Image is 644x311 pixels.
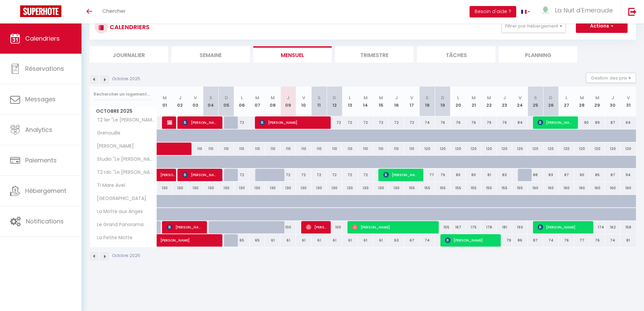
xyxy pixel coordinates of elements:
[389,234,404,247] div: 63
[234,182,250,194] div: 130
[203,87,219,116] th: 04
[420,87,435,116] th: 18
[171,46,250,63] li: Semaine
[203,143,219,155] div: 110
[559,169,574,181] div: 87
[167,221,203,234] span: [PERSON_NAME]
[280,221,296,234] div: 100
[420,234,435,247] div: 74
[234,169,250,181] div: 72
[91,182,127,189] span: Ti Mare Avel
[342,169,358,181] div: 72
[91,195,148,202] span: [GEOGRAPHIC_DATA]
[543,169,558,181] div: 83
[420,116,435,129] div: 74
[335,46,414,63] li: Trimestre
[472,95,476,101] abbr: M
[497,116,512,129] div: 79
[481,116,497,129] div: 79
[574,143,590,155] div: 120
[102,7,125,14] span: Chercher
[163,95,167,101] abbr: M
[373,182,389,194] div: 130
[250,234,265,247] div: 65
[499,46,577,63] li: Planning
[590,221,605,234] div: 174
[265,87,280,116] th: 08
[342,234,358,247] div: 61
[404,143,420,155] div: 110
[621,234,636,247] div: 81
[528,143,543,155] div: 120
[481,182,497,194] div: 155
[481,143,497,155] div: 120
[590,182,605,194] div: 160
[435,221,450,234] div: 155
[302,95,305,101] abbr: V
[512,87,528,116] th: 24
[586,73,636,83] button: Gestion des prix
[605,169,621,181] div: 87
[358,116,373,129] div: 72
[404,234,420,247] div: 67
[580,95,584,101] abbr: M
[287,95,289,101] abbr: J
[311,182,327,194] div: 130
[157,169,172,182] a: [PERSON_NAME]
[271,95,275,101] abbr: M
[555,6,613,14] span: La Nuit d'Emeraude
[25,64,64,73] span: Réservations
[90,46,168,63] li: Journalier
[172,182,188,194] div: 130
[503,95,506,101] abbr: J
[450,221,466,234] div: 167
[373,116,389,129] div: 72
[25,187,66,195] span: Hébergement
[404,182,420,194] div: 155
[621,169,636,181] div: 94
[91,234,134,242] span: La Petite Motte
[450,116,466,129] div: 76
[25,34,60,43] span: Calendriers
[280,234,296,247] div: 61
[481,169,497,181] div: 81
[621,143,636,155] div: 120
[528,234,543,247] div: 87
[327,116,342,129] div: 72
[342,182,358,194] div: 130
[194,95,197,101] abbr: V
[466,169,481,181] div: 80
[182,116,218,129] span: [PERSON_NAME]
[470,6,516,17] button: Besoin d'aide ?
[466,143,481,155] div: 120
[260,116,326,129] span: [PERSON_NAME]
[487,95,491,101] abbr: M
[512,116,528,129] div: 84
[497,234,512,247] div: 79
[352,221,434,234] span: [PERSON_NAME]
[311,234,327,247] div: 61
[219,143,234,155] div: 110
[450,87,466,116] th: 20
[234,234,250,247] div: 65
[450,143,466,155] div: 120
[253,46,332,63] li: Mensuel
[450,182,466,194] div: 155
[327,169,342,181] div: 72
[543,234,558,247] div: 74
[417,46,495,63] li: Tâches
[590,234,605,247] div: 76
[410,95,413,101] abbr: V
[605,234,621,247] div: 74
[296,87,311,116] th: 10
[296,234,311,247] div: 61
[327,182,342,194] div: 130
[512,143,528,155] div: 120
[327,221,342,234] div: 100
[358,234,373,247] div: 61
[342,116,358,129] div: 72
[389,182,404,194] div: 130
[559,143,574,155] div: 120
[358,182,373,194] div: 130
[628,7,637,16] img: logout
